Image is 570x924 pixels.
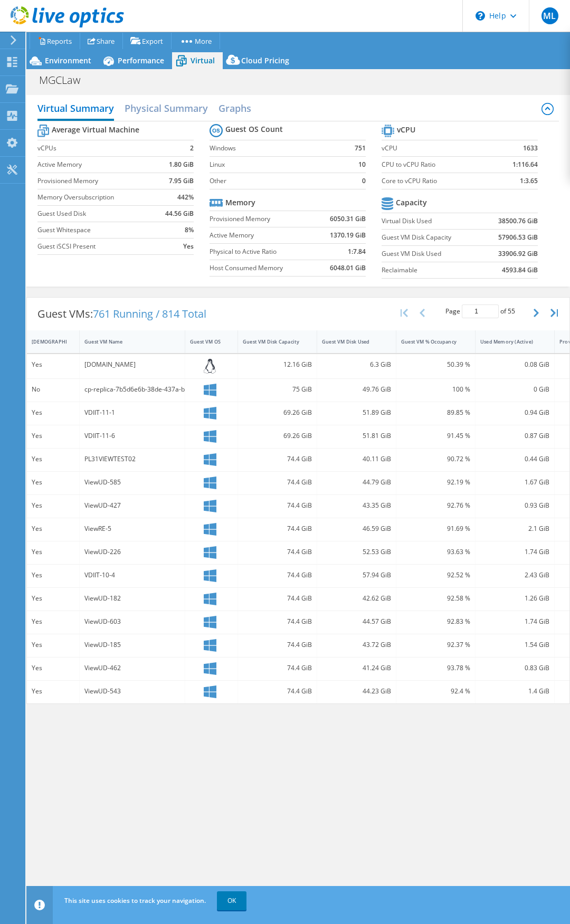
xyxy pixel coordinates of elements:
[84,359,180,370] div: [DOMAIN_NAME]
[382,143,492,154] label: vCPU
[243,477,312,488] div: 74.4 GiB
[171,33,220,49] a: More
[32,593,74,604] div: Yes
[84,477,180,488] div: ViewUD-585
[358,159,366,170] b: 10
[322,593,391,604] div: 42.62 GiB
[84,616,180,627] div: ViewUD-603
[382,249,484,259] label: Guest VM Disk Used
[45,55,91,65] span: Environment
[401,477,470,488] div: 92.19 %
[210,246,317,257] label: Physical to Active Ratio
[322,569,391,581] div: 57.94 GiB
[243,430,312,442] div: 69.26 GiB
[480,546,549,558] div: 1.74 GiB
[401,639,470,651] div: 92.37 %
[480,359,549,370] div: 0.08 GiB
[480,662,549,674] div: 0.83 GiB
[401,616,470,627] div: 92.83 %
[480,338,537,345] div: Used Memory (Active)
[397,125,415,135] b: vCPU
[32,639,74,651] div: Yes
[382,265,484,275] label: Reclaimable
[225,197,255,208] b: Memory
[322,430,391,442] div: 51.81 GiB
[355,143,366,154] b: 751
[32,384,74,395] div: No
[210,230,317,241] label: Active Memory
[32,453,74,465] div: Yes
[498,249,538,259] b: 33906.92 GiB
[322,546,391,558] div: 52.53 GiB
[322,662,391,674] div: 41.24 GiB
[27,298,217,330] div: Guest VMs:
[210,263,317,273] label: Host Consumed Memory
[32,616,74,627] div: Yes
[382,216,484,226] label: Virtual Disk Used
[401,359,470,370] div: 50.39 %
[498,216,538,226] b: 38500.76 GiB
[243,453,312,465] div: 74.4 GiB
[243,685,312,697] div: 74.4 GiB
[37,225,160,235] label: Guest Whitespace
[330,214,366,224] b: 6050.31 GiB
[512,159,538,170] b: 1:116.64
[480,477,549,488] div: 1.67 GiB
[362,176,366,186] b: 0
[125,98,208,119] h2: Physical Summary
[30,33,80,49] a: Reports
[401,453,470,465] div: 90.72 %
[480,453,549,465] div: 0.44 GiB
[32,523,74,535] div: Yes
[32,662,74,674] div: Yes
[80,33,123,49] a: Share
[84,569,180,581] div: VDIIT-10-4
[243,616,312,627] div: 74.4 GiB
[32,430,74,442] div: Yes
[84,639,180,651] div: ViewUD-185
[480,569,549,581] div: 2.43 GiB
[165,208,194,219] b: 44.56 GiB
[322,477,391,488] div: 44.79 GiB
[84,453,180,465] div: PL31VIEWTEST02
[382,232,484,243] label: Guest VM Disk Capacity
[84,685,180,697] div: ViewUD-543
[185,225,194,235] b: 8%
[84,593,180,604] div: ViewUD-182
[502,265,538,275] b: 4593.84 GiB
[37,143,160,154] label: vCPUs
[348,246,366,257] b: 1:7.84
[84,662,180,674] div: ViewUD-462
[480,407,549,418] div: 0.94 GiB
[243,639,312,651] div: 74.4 GiB
[401,593,470,604] div: 92.58 %
[401,500,470,511] div: 92.76 %
[445,304,515,318] span: Page of
[84,430,180,442] div: VDIIT-11-6
[122,33,172,49] a: Export
[32,477,74,488] div: Yes
[37,159,160,170] label: Active Memory
[84,384,180,395] div: cp-replica-7b5d6e6b-38de-437a-b272-e1b56841fa89
[520,176,538,186] b: 1:3.65
[541,7,558,24] span: ML
[322,500,391,511] div: 43.35 GiB
[243,593,312,604] div: 74.4 GiB
[480,500,549,511] div: 0.93 GiB
[322,384,391,395] div: 49.76 GiB
[401,430,470,442] div: 91.45 %
[32,546,74,558] div: Yes
[382,176,492,186] label: Core to vCPU Ratio
[93,307,206,321] span: 761 Running / 814 Total
[190,338,220,345] div: Guest VM OS
[243,384,312,395] div: 75 GiB
[508,307,515,316] span: 55
[401,546,470,558] div: 93.63 %
[225,124,283,135] b: Guest OS Count
[218,98,251,119] h2: Graphs
[210,159,345,170] label: Linux
[480,685,549,697] div: 1.4 GiB
[191,55,215,65] span: Virtual
[32,569,74,581] div: Yes
[183,241,194,252] b: Yes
